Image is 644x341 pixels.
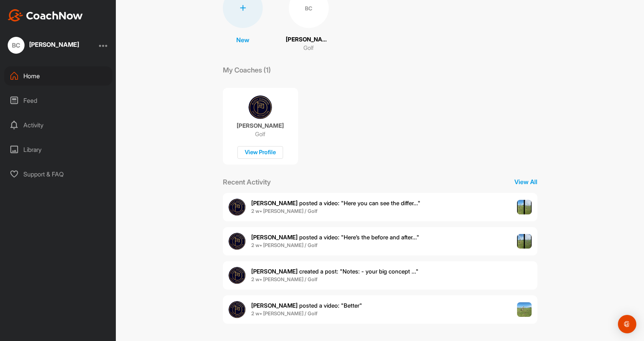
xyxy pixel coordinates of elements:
[251,302,298,309] b: [PERSON_NAME]
[236,35,249,44] p: New
[514,177,537,186] p: View All
[223,177,271,187] p: Recent Activity
[4,91,112,110] div: Feed
[251,302,362,309] span: posted a video : " Better "
[4,115,112,135] div: Activity
[517,234,532,249] img: post image
[303,44,314,53] p: Golf
[251,310,318,316] b: 2 w • [PERSON_NAME] / Golf
[229,199,245,216] img: user avatar
[251,234,298,241] b: [PERSON_NAME]
[237,146,283,159] div: View Profile
[251,234,419,241] span: posted a video : " Here’s the before and after... "
[618,315,636,333] div: Open Intercom Messenger
[251,276,318,282] b: 2 w • [PERSON_NAME] / Golf
[4,165,112,184] div: Support & FAQ
[251,268,298,275] b: [PERSON_NAME]
[8,37,25,54] div: BC
[4,140,112,159] div: Library
[251,199,420,207] span: posted a video : " Here you can see the differ... "
[255,130,265,138] p: Golf
[517,302,532,317] img: post image
[237,122,284,130] p: [PERSON_NAME]
[4,66,112,86] div: Home
[229,301,245,318] img: user avatar
[8,9,83,21] img: CoachNow
[249,96,272,119] img: coach avatar
[229,267,245,284] img: user avatar
[251,268,418,275] span: created a post : "Notes: - your big concept ..."
[251,208,318,214] b: 2 w • [PERSON_NAME] / Golf
[251,242,318,248] b: 2 w • [PERSON_NAME] / Golf
[229,233,245,250] img: user avatar
[29,41,79,48] div: [PERSON_NAME]
[286,35,332,44] p: [PERSON_NAME]
[517,200,532,214] img: post image
[251,199,298,207] b: [PERSON_NAME]
[223,65,271,75] p: My Coaches (1)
